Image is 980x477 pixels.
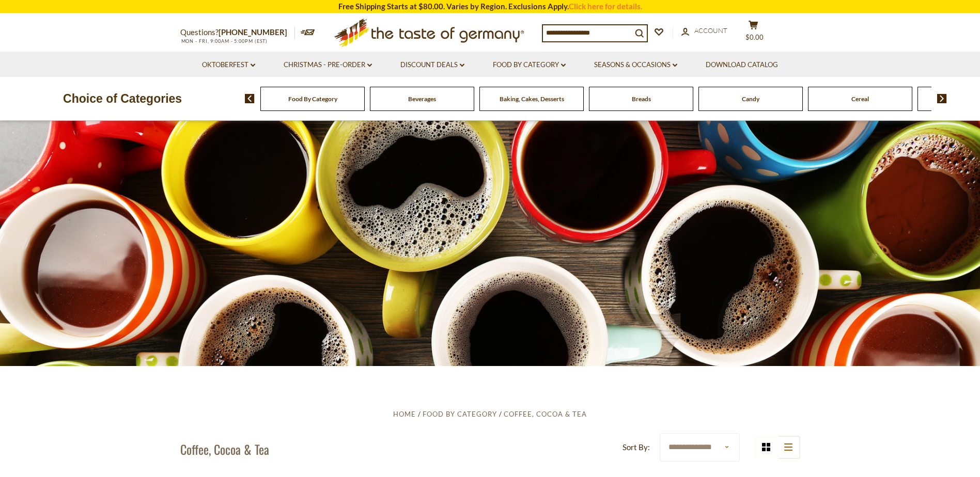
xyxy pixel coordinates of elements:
a: Cereal [851,95,869,103]
a: Food By Category [423,410,497,418]
a: Download Catalog [706,59,778,71]
a: Account [681,25,727,37]
a: Food By Category [288,95,337,103]
button: $0.00 [738,20,769,46]
a: [PHONE_NUMBER] [219,27,287,37]
p: Questions? [180,26,295,39]
a: Home [393,410,416,418]
label: Sort By: [623,441,650,454]
a: Christmas - PRE-ORDER [284,59,372,71]
span: $0.00 [745,33,764,41]
img: previous arrow [245,94,255,103]
a: Candy [742,95,759,103]
span: MON - FRI, 9:00AM - 5:00PM (EST) [180,38,268,44]
a: Coffee, Cocoa & Tea [504,410,587,418]
a: Beverages [408,95,436,103]
a: Food By Category [493,59,566,71]
a: Seasons & Occasions [594,59,677,71]
img: next arrow [937,94,947,103]
a: Oktoberfest [202,59,255,71]
span: Account [694,26,727,35]
a: Baking, Cakes, Desserts [500,95,564,103]
h1: Coffee, Cocoa & Tea [180,441,269,457]
a: Click here for details. [569,2,642,11]
a: Breads [632,95,651,103]
a: Discount Deals [400,59,464,71]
